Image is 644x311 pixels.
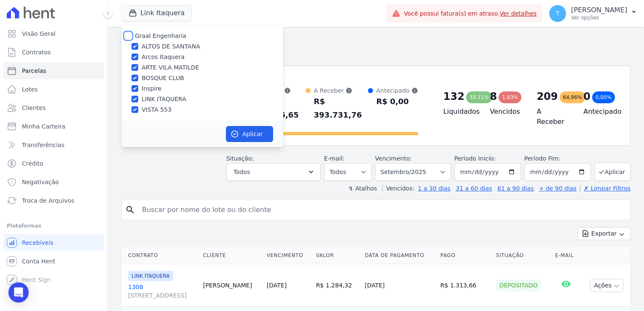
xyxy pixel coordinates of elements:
label: LINK ITAQUERA [142,95,186,104]
div: 33,11% [466,91,492,103]
a: Clientes [3,99,104,116]
label: ↯ Atalhos [348,185,377,192]
label: VISTA 553 [142,105,172,114]
a: Recebíveis [3,234,104,251]
div: Open Intercom Messenger [8,282,29,303]
a: 1308[STREET_ADDRESS] [128,283,196,300]
span: Minha Carteira [22,122,65,131]
label: Vencimento: [375,155,412,162]
div: 132 [443,90,464,103]
a: Lotes [3,81,104,98]
span: LINK ITAQUERA [128,271,173,281]
span: Lotes [22,85,38,94]
div: 8 [490,90,497,103]
button: Exportar [577,227,631,240]
a: Troca de Arquivos [3,192,104,209]
span: Todos [233,167,250,177]
span: Recebíveis [22,239,54,247]
a: Negativação [3,174,104,190]
label: E-mail: [324,155,345,162]
th: Cliente [200,247,263,264]
div: R$ 393.731,76 [314,95,368,122]
button: Todos [226,163,321,181]
h4: A Receber [537,107,570,127]
a: + de 90 dias [539,185,577,192]
label: Situação: [226,155,254,162]
span: [STREET_ADDRESS] [128,291,196,300]
span: Você possui fatura(s) em atraso. [404,9,537,18]
label: Período Fim: [524,154,591,163]
div: 209 [537,90,558,103]
label: Inspire [142,84,161,93]
button: Ações [590,279,624,292]
td: [PERSON_NAME] [200,264,263,307]
a: Parcelas [3,62,104,79]
th: E-mail [552,247,581,264]
label: ALTOS DE SANTANA [142,42,200,51]
th: Valor [313,247,362,264]
span: Negativação [22,178,59,186]
div: Antecipado [376,86,418,95]
span: Transferências [22,141,64,149]
td: [DATE] [361,264,437,307]
a: Minha Carteira [3,118,104,135]
p: [PERSON_NAME] [571,6,627,14]
a: Transferências [3,137,104,153]
button: Aplicar [594,163,631,181]
a: 1 a 30 dias [418,185,451,192]
label: Vencidos: [382,185,414,192]
span: Clientes [22,104,46,112]
button: Aplicar [226,126,273,142]
th: Pago [437,247,493,264]
a: [DATE] [267,282,287,289]
label: Graal Engenharia [135,32,186,39]
div: 1,93% [499,91,521,103]
span: Contratos [22,48,51,56]
label: Arcos Itaquera [142,53,185,62]
th: Contrato [121,247,200,264]
div: Plataformas [7,221,101,231]
h2: Parcelas [121,34,631,49]
div: A Receber [314,86,368,95]
a: Crédito [3,155,104,172]
button: T [PERSON_NAME] Ver opções [542,2,644,25]
button: Link Itaquera [121,5,192,21]
a: Conta Hent [3,253,104,270]
th: Vencimento [263,247,313,264]
div: 0,00% [592,91,615,103]
th: Data de Pagamento [361,247,437,264]
i: search [125,205,135,215]
span: Troca de Arquivos [22,196,74,205]
div: R$ 0,00 [376,95,418,108]
td: R$ 1.313,66 [437,264,493,307]
a: 61 a 90 dias [497,185,534,192]
div: 64,96% [560,91,586,103]
span: Conta Hent [22,257,55,265]
a: Contratos [3,44,104,61]
a: 31 a 60 dias [456,185,492,192]
span: Crédito [22,159,43,168]
label: Período Inicío: [454,155,496,162]
label: ARTE VILA MATILDE [142,63,199,72]
h4: Liquidados [443,107,477,117]
input: Buscar por nome do lote ou do cliente [137,201,627,218]
a: Visão Geral [3,25,104,42]
td: R$ 1.284,32 [313,264,362,307]
a: Ver detalhes [500,10,537,17]
p: Ver opções [571,14,627,21]
span: Parcelas [22,67,46,75]
h4: Antecipado [583,107,617,117]
label: BOSQUE CLUB [142,74,184,83]
a: ✗ Limpar Filtros [580,185,631,192]
h4: Vencidos [490,107,523,117]
span: Visão Geral [22,29,56,38]
div: Depositado [496,279,541,291]
div: 0 [583,90,590,103]
span: T [556,11,560,16]
th: Situação [493,247,552,264]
